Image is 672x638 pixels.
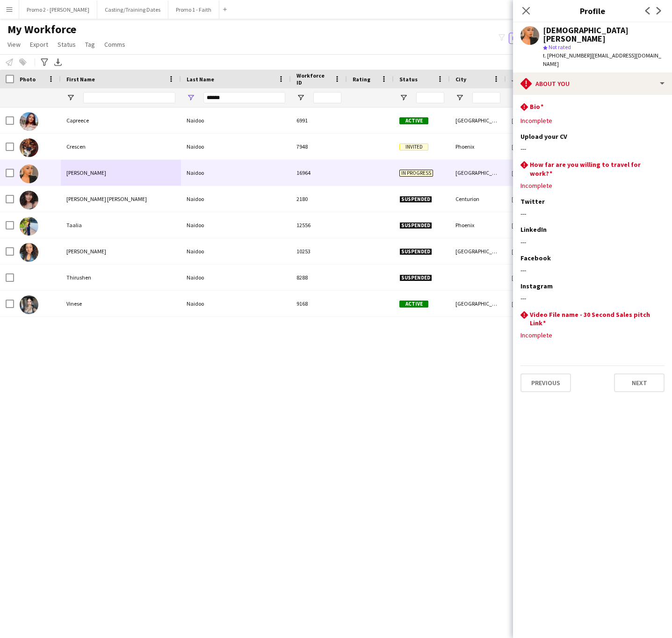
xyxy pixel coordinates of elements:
button: Promo 2 - [PERSON_NAME] [19,0,97,19]
div: Vinese [61,291,181,316]
div: [PERSON_NAME] [61,238,181,264]
div: --- [520,144,665,153]
span: Not rated [549,43,571,50]
span: Tag [85,40,95,49]
div: Naidoo [181,108,291,133]
div: 16964 [291,160,347,186]
h3: Instagram [520,282,553,290]
div: [DATE] [506,238,562,264]
span: t. [PHONE_NUMBER] [543,52,592,59]
div: --- [520,238,665,246]
input: Workforce ID Filter Input [313,92,341,103]
div: [DATE] [506,212,562,238]
button: Open Filter Menu [455,93,464,102]
h3: Video File name - 30 Second Sales pitch Link [530,310,657,327]
h3: Twitter [520,197,545,206]
span: Last Name [187,76,214,83]
div: 2180 [291,186,347,212]
span: Active [399,117,428,124]
div: Naidoo [181,265,291,290]
span: Suspended [399,222,432,229]
img: Kristin Beryl Naidoo [20,191,38,209]
div: Naidoo [181,212,291,238]
input: Status Filter Input [416,92,444,103]
span: Status [58,40,76,49]
div: [PERSON_NAME] [PERSON_NAME] [61,186,181,212]
a: Comms [101,38,129,50]
button: Casting/Training Dates [97,0,168,19]
div: [DATE] [506,265,562,290]
h3: LinkedIn [520,225,547,234]
span: | [EMAIL_ADDRESS][DOMAIN_NAME] [543,52,661,67]
h3: How far are you willing to travel for work? [530,160,657,177]
h3: Profile [513,5,672,17]
div: 10253 [291,238,347,264]
div: --- [520,294,665,302]
img: Vinese Naidoo [20,295,38,314]
div: Capreece [61,108,181,133]
div: [GEOGRAPHIC_DATA] [450,108,506,133]
span: My Workforce [7,22,76,36]
div: Naidoo [181,134,291,159]
span: Suspended [399,274,432,281]
button: Open Filter Menu [187,93,195,102]
div: Incomplete [520,181,665,190]
div: Naidoo [181,160,291,186]
div: Incomplete [520,116,665,125]
button: Previous [520,373,571,392]
div: 9168 [291,291,347,316]
div: 8288 [291,265,347,290]
span: View [7,40,21,49]
span: Suspended [399,248,432,255]
a: View [4,38,24,50]
span: Suspended [399,196,432,203]
img: Kristen Naidoo [20,165,38,183]
h3: Upload your CV [520,132,567,141]
button: Next [614,373,665,392]
div: Taalia [61,212,181,238]
span: Joined [512,76,530,83]
span: Comms [104,40,125,49]
div: --- [520,209,665,218]
app-action-btn: Advanced filters [39,57,50,68]
div: Phoenix [450,134,506,159]
div: Phoenix [450,212,506,238]
div: Naidoo [181,291,291,316]
button: Open Filter Menu [512,93,520,102]
input: First Name Filter Input [83,92,175,103]
div: [GEOGRAPHIC_DATA] [450,160,506,186]
div: [DATE] [506,134,562,159]
span: In progress [399,170,433,177]
span: Status [399,76,418,83]
div: 6991 [291,108,347,133]
img: Taalia Naidoo [20,217,38,236]
div: [DATE] [506,108,562,133]
img: Tatum Naidoo [20,243,38,262]
div: [DATE] [506,291,562,316]
button: Open Filter Menu [296,93,305,102]
a: Tag [81,38,99,50]
h3: Facebook [520,254,551,262]
div: [DEMOGRAPHIC_DATA][PERSON_NAME] [543,26,665,43]
div: 12556 [291,212,347,238]
div: --- [520,266,665,274]
a: Export [26,38,52,50]
div: [DATE] [506,160,562,186]
h3: Bio [530,102,543,111]
input: City Filter Input [472,92,500,103]
button: Open Filter Menu [399,93,408,102]
span: Active [399,301,428,308]
app-action-btn: Export XLSX [52,57,64,68]
img: Crescen Naidoo [20,138,38,157]
div: Thirushen [61,265,181,290]
div: About you [513,72,672,95]
div: 7948 [291,134,347,159]
span: Invited [399,143,428,151]
div: [PERSON_NAME] [61,160,181,186]
div: Naidoo [181,238,291,264]
img: Capreece Naidoo [20,112,38,131]
input: Last Name Filter Input [203,92,285,103]
span: First Name [66,76,95,83]
a: Status [54,38,79,50]
button: Promo 1 - Faith [168,0,219,19]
